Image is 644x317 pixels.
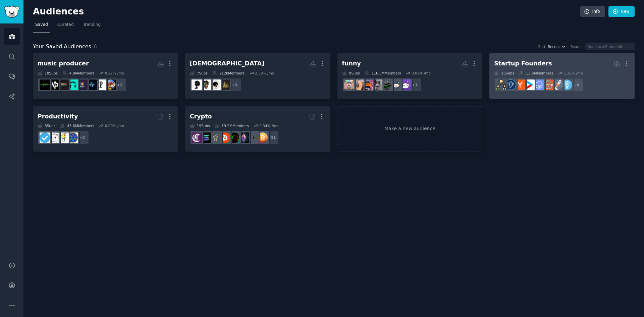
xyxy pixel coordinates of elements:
div: 13.9M Members [519,71,553,75]
img: makinghiphop [58,80,69,90]
img: lifehacks [58,133,69,143]
div: 43.6M Members [60,123,94,128]
div: 2.39 % /mo [255,71,274,75]
img: funny [344,80,354,90]
div: 116.6M Members [365,71,401,75]
a: Startup Founders16Subs13.9MMembers1.36% /mo+8EntrepreneurstartupsEntrepreneurRideAlongSaaSstartup... [489,53,635,99]
img: blackladies [192,80,202,90]
div: funny [342,59,361,68]
img: ethereum [248,133,258,143]
div: + 1 [408,78,422,92]
a: Info [580,6,605,17]
img: FunnyDogVideos [353,80,364,90]
div: 0.34 % /mo [259,123,278,128]
img: getdisciplined [40,133,50,143]
img: ComedyCemetery [381,80,392,90]
img: askblackpeople [201,80,211,90]
div: + 2 [113,78,127,92]
img: SaaS [534,80,544,90]
button: Recent [548,44,566,49]
a: Productivity6Subs43.6MMembers0.09% /mo+2LifeProTipslifehacksproductivitygetdisciplined [33,106,178,152]
div: 7 Sub s [190,71,208,75]
div: Sort [538,44,546,49]
img: Musicproducer [96,80,106,90]
img: LifeProTips [68,133,78,143]
span: Saved [35,22,48,28]
div: 1.36 % /mo [564,71,583,75]
img: EntrepreneurRideAlong [543,80,553,90]
img: Blackpeople [220,80,230,90]
img: memes [372,80,382,90]
span: Your Saved Audiences [33,43,91,51]
img: productivity [49,133,59,143]
div: 19 Sub s [190,123,210,128]
div: 212k Members [212,71,245,75]
img: Crypto_Currency_News [192,133,202,143]
a: Make a new audience [337,106,483,152]
img: GummySearch logo [4,6,19,18]
img: Entrepreneur [562,80,572,90]
img: Entrepreneurship [505,80,516,90]
div: music producer [38,59,89,68]
span: Curated [57,22,74,28]
span: Recent [548,44,560,49]
div: 6 Sub s [38,123,55,128]
img: shareyourmusic [68,80,78,90]
div: 0.02 % /mo [412,71,431,75]
img: CryptoCurrencies [210,133,221,143]
img: musicproduction [49,80,59,90]
div: 10 Sub s [38,71,58,75]
div: Startup Founders [494,59,552,68]
div: 8 Sub s [342,71,360,75]
div: + 8 [569,78,583,92]
div: 19.2M Members [215,123,249,128]
div: Search [571,44,583,49]
a: Crypto19Subs19.2MMembers0.34% /mo+11BitcoinethereumethtraderCryptoMarketsBitcoinBeginnersCryptoCu... [185,106,330,152]
a: [DEMOGRAPHIC_DATA]7Subs212kMembers2.39% /mo+3Blackpeopleblackmenaskblackpeopleblackladies [185,53,330,99]
div: + 3 [227,78,241,92]
input: Audience/Subreddit [585,43,635,50]
img: startups [552,80,563,90]
img: startup [524,80,535,90]
img: growmybusiness [496,80,506,90]
img: Bitcoin [257,133,268,143]
img: BitcoinBeginners [220,133,230,143]
img: solana [201,133,211,143]
a: Saved [33,19,50,33]
div: 0.09 % /mo [105,123,124,128]
div: Crypto [190,112,212,121]
img: ethtrader [238,133,249,143]
div: 0.27 % /mo [105,71,124,75]
img: smallmusicans [105,80,116,90]
a: Trending [81,19,103,33]
a: Curated [55,19,76,33]
img: CryptoMarkets [229,133,239,143]
span: 6 [94,43,97,50]
div: + 11 [265,130,279,145]
h2: Audiences [33,6,580,17]
div: [DEMOGRAPHIC_DATA] [190,59,265,68]
div: 16 Sub s [494,71,514,75]
span: Trending [83,22,101,28]
img: blackmen [210,80,221,90]
img: MusicProducers [87,80,97,90]
a: music producer10Subs4.9MMembers0.27% /mo+2smallmusicansMusicproducerMusicProducersMusicProducerSp... [33,53,178,99]
a: New [608,6,635,17]
img: FunnyAnimals [363,80,373,90]
img: WeAreTheMusicMakers [40,80,50,90]
img: ycombinator [515,80,525,90]
img: MusicProducerSpot [77,80,88,90]
a: funny8Subs116.6MMembers0.02% /mo+1humorfunnyvideosComedyCemeterymemesFunnyAnimalsFunnyDogVideosfunny [337,53,483,99]
div: 4.9M Members [62,71,94,75]
div: Productivity [38,112,78,121]
img: funnyvideos [391,80,401,90]
img: humor [400,80,411,90]
div: + 2 [75,130,89,145]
